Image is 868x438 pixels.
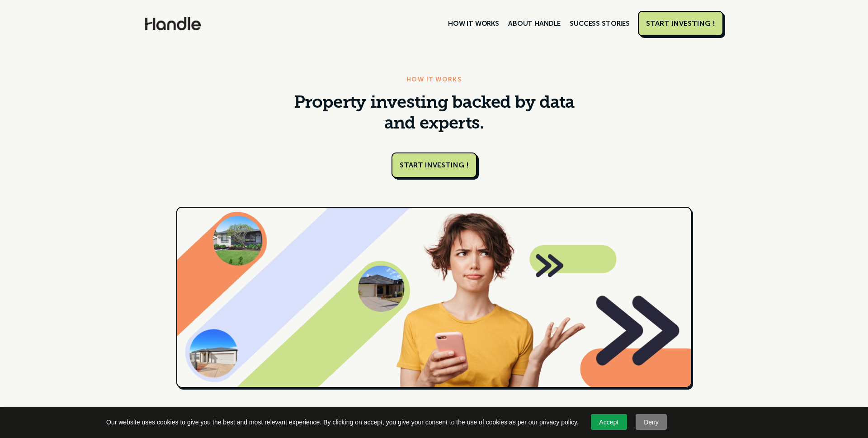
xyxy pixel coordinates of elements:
div: HOW IT WORKS [406,74,461,85]
a: START INVESTING ! [392,152,477,178]
div: START INVESTING ! [646,19,715,28]
a: ABOUT HANDLE [504,16,565,31]
a: Deny [636,414,667,430]
a: START INVESTING ! [638,11,723,36]
a: HOW IT WORKS [443,16,504,31]
a: Accept [591,414,627,430]
a: SUCCESS STORIES [565,16,634,31]
span: Our website uses cookies to give you the best and most relevant experience. By clicking on accept... [106,418,579,427]
h1: Property investing backed by data and experts. [292,93,576,134]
